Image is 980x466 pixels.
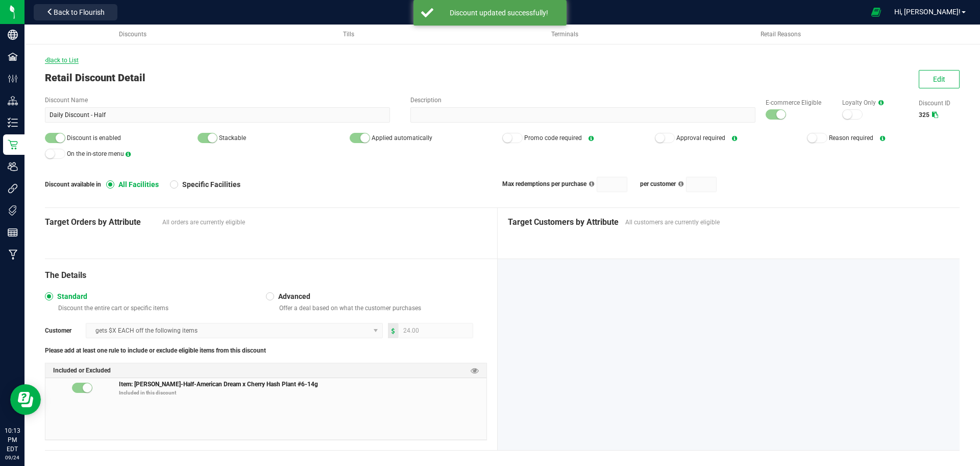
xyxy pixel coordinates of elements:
span: Customer [45,326,86,335]
p: Discount the entire cart or specific items [54,304,266,312]
span: Max redemptions per purchase [502,180,586,188]
label: Discount Name [45,96,390,105]
span: Terminals [551,31,578,38]
span: Back to Flourish [54,8,105,16]
span: Hi, [PERSON_NAME]! [894,8,961,16]
span: Discount available in [45,180,106,189]
span: Retail Reasons [761,31,801,38]
inline-svg: Company [8,30,18,40]
span: Specific Facilities [178,180,240,189]
span: Approval required [676,134,725,142]
label: E-commerce Eligible [766,98,832,107]
div: Discount updated successfully! [439,8,559,18]
p: Included in this discount [119,389,486,397]
inline-svg: Users [8,161,18,172]
inline-svg: Retail [8,139,18,150]
span: Discount is enabled [67,134,121,142]
inline-svg: Reports [8,227,18,238]
button: Edit [919,70,960,88]
p: 10:13 PM EDT [5,426,20,454]
span: Discounts [119,31,146,38]
span: Reason required [829,134,873,142]
inline-svg: Inventory [8,118,18,128]
p: Offer a deal based on what the customer purchases [275,304,487,312]
label: Discount ID [919,99,960,108]
span: 325 [919,111,929,119]
span: All customers are currently eligible [625,218,950,227]
span: Target Orders by Attribute [45,216,157,228]
label: Loyalty Only [842,98,909,107]
span: Retail Discount Detail [45,72,145,84]
span: Edit [933,75,945,83]
inline-svg: Configuration [8,74,18,84]
span: Tills [343,31,354,38]
label: Description [410,96,755,105]
inline-svg: Facilities [8,52,18,62]
div: Included or Excluded [45,363,486,378]
span: Target Customers by Attribute [508,216,620,228]
span: Stackable [219,134,246,142]
span: Preview [471,366,479,376]
span: All Facilities [114,180,159,189]
inline-svg: Integrations [8,183,18,194]
span: Open Ecommerce Menu [865,2,888,22]
button: Back to Flourish [34,4,117,20]
span: per customer [640,180,676,188]
p: 09/24 [5,454,20,461]
span: On the in-store menu [67,150,124,157]
span: Applied automatically [372,134,432,142]
div: The Details [45,269,487,282]
inline-svg: Tags [8,205,18,216]
span: Standard [53,292,87,301]
iframe: Resource center [10,384,41,415]
span: All orders are currently eligible [162,218,487,227]
span: Back to List [45,57,79,64]
span: Advanced [274,292,310,301]
span: Promo code required [524,134,582,142]
span: Please add at least one rule to include or exclude eligible items from this discount [45,346,266,355]
inline-svg: Distribution [8,96,18,106]
inline-svg: Manufacturing [8,249,18,260]
span: Item: [PERSON_NAME]-Half-American Dream x Cherry Hash Plant #6-14g [119,379,318,388]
